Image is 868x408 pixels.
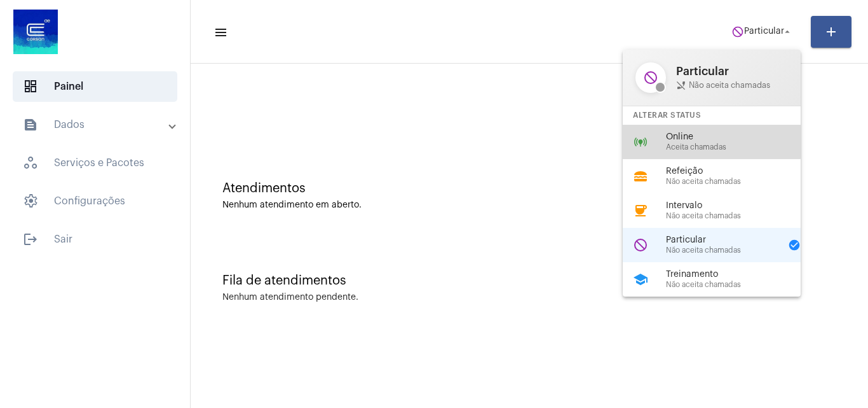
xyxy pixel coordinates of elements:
[633,272,648,287] mat-icon: school
[666,167,811,176] span: Refeição
[666,178,811,186] span: Não aceita chamadas
[676,80,788,90] span: Não aceita chamadas
[788,239,801,251] mat-icon: check_circle
[633,134,648,150] mat-icon: online_prediction
[666,281,811,289] span: Não aceita chamadas
[633,203,648,218] mat-icon: coffee
[666,201,811,211] span: Intervalo
[666,143,811,151] span: Aceita chamadas
[666,212,811,220] span: Não aceita chamadas
[633,169,648,184] mat-icon: lunch_dining
[666,236,780,245] span: Particular
[633,237,648,253] mat-icon: do_not_disturb
[666,132,811,142] span: Online
[666,246,780,255] span: Não aceita chamadas
[635,62,666,93] mat-icon: do_not_disturb
[676,65,788,78] span: Particular
[666,270,811,279] span: Treinamento
[623,106,801,125] div: Alterar Status
[676,80,686,90] mat-icon: phone_disabled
